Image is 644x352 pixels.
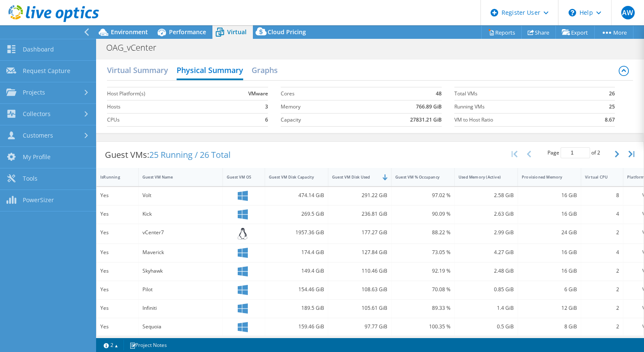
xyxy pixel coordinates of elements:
div: Guest VM % Occupancy [395,174,440,180]
h2: Graphs [252,62,278,79]
label: Hosts [107,103,217,111]
div: Yes [100,266,134,276]
a: Share [521,26,556,39]
a: Reports [481,26,522,39]
label: Capacity [281,116,351,124]
div: 89.33 % [395,303,451,313]
div: 100.35 % [395,322,451,331]
span: 25 Running / 26 Total [149,149,231,160]
div: 174.4 GiB [269,248,324,257]
div: 70.08 % [395,285,451,294]
b: 3 [265,103,268,111]
div: 127.84 GiB [332,248,387,257]
div: 236.81 GiB [332,209,387,219]
div: 2 [585,285,619,294]
div: Yes [100,303,134,313]
div: 4 [585,248,619,257]
label: Total VMs [454,89,585,98]
div: 2 [585,322,619,331]
div: 24 GiB [522,228,577,237]
div: 110.46 GiB [332,266,387,276]
div: 12 GiB [522,303,577,313]
h2: Virtual Summary [107,62,168,79]
div: 2 [585,228,619,237]
div: Kick [142,209,219,219]
label: VM to Host Ratio [454,116,585,124]
div: 4.27 GiB [459,248,514,257]
b: 25 [609,103,615,111]
div: 4 [585,209,619,219]
div: 154.46 GiB [269,285,324,294]
div: 16 GiB [522,191,577,200]
span: Cloud Pricing [268,28,306,36]
div: Yes [100,191,134,200]
div: 177.27 GiB [332,228,387,237]
label: Memory [281,103,351,111]
div: 8 GiB [522,322,577,331]
span: Page of [547,147,600,158]
a: Project Notes [123,340,173,350]
b: 26 [609,89,615,98]
div: Virtual CPU [585,174,609,180]
div: 108.63 GiB [332,285,387,294]
div: 105.61 GiB [332,303,387,313]
div: 269.5 GiB [269,209,324,219]
h2: Physical Summary [177,62,243,80]
div: 291.22 GiB [332,191,387,200]
span: 2 [597,149,600,156]
div: 8 [585,191,619,200]
div: Infiniti [142,303,219,313]
label: Host Platform(s) [107,89,217,98]
span: AW [621,6,635,19]
div: Maverick [142,248,219,257]
div: 0.85 GiB [459,285,514,294]
div: 149.4 GiB [269,266,324,276]
div: 90.09 % [395,209,451,219]
div: 474.14 GiB [269,191,324,200]
div: Yes [100,285,134,294]
a: 2 [98,340,124,350]
div: Guest VM Name [142,174,209,180]
div: 2.99 GiB [459,228,514,237]
div: 97.02 % [395,191,451,200]
div: Provisioned Memory [522,174,567,180]
label: Cores [281,89,351,98]
div: Yes [100,228,134,237]
b: 766.89 GiB [416,103,442,111]
div: Sequoia [142,322,219,331]
div: 1957.36 GiB [269,228,324,237]
div: Guest VM OS [227,174,251,180]
input: jump to page [561,147,590,158]
div: 0.5 GiB [459,322,514,331]
div: Yes [100,248,134,257]
b: 48 [436,89,442,98]
a: More [594,26,633,39]
div: 2.63 GiB [459,209,514,219]
svg: \n [569,9,576,16]
b: 6 [265,116,268,124]
div: 189.5 GiB [269,303,324,313]
div: 2.58 GiB [459,191,514,200]
div: 16 GiB [522,248,577,257]
div: 6 GiB [522,285,577,294]
div: 73.05 % [395,248,451,257]
div: Skyhawk [142,266,219,276]
span: Environment [111,28,148,36]
label: CPUs [107,116,217,124]
div: Used Memory (Active) [459,174,504,180]
div: Guest VM Disk Used [332,174,377,180]
div: 2 [585,303,619,313]
b: 27831.21 GiB [410,116,442,124]
div: Yes [100,322,134,331]
div: 2 [585,266,619,276]
h1: OAG_vCenter [102,43,169,52]
div: 16 GiB [522,266,577,276]
a: Export [555,26,595,39]
span: Performance [169,28,206,36]
div: 16 GiB [522,209,577,219]
div: 1.4 GiB [459,303,514,313]
div: IsRunning [100,174,124,180]
div: Guest VMs: [97,142,239,168]
div: 92.19 % [395,266,451,276]
div: 88.22 % [395,228,451,237]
